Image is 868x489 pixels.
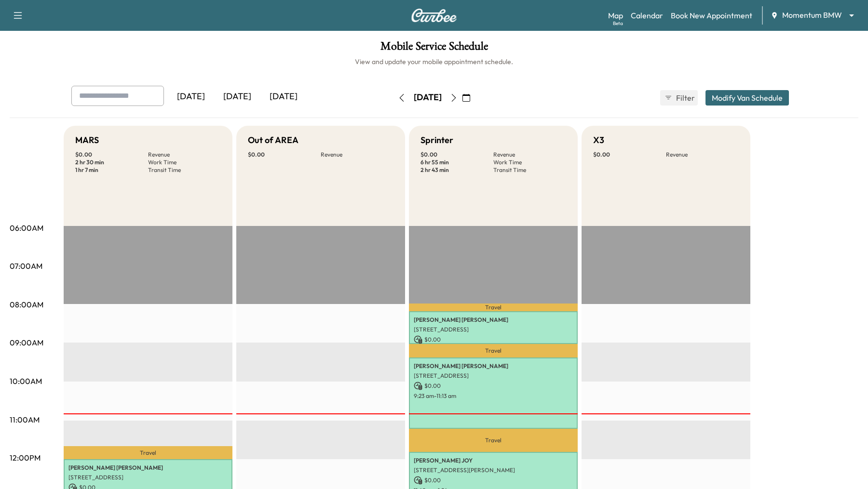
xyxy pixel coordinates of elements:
[409,344,578,357] p: Travel
[676,92,693,104] span: Filter
[414,457,573,464] p: [PERSON_NAME] JOY
[414,326,573,333] p: [STREET_ADDRESS]
[414,335,573,344] p: $ 0.00
[666,151,739,159] p: Revenue
[68,474,228,481] p: [STREET_ADDRESS]
[10,337,43,348] p: 09:00AM
[68,464,228,472] p: [PERSON_NAME] [PERSON_NAME]
[631,10,663,21] a: Calendar
[414,92,442,104] div: [DATE]
[420,133,453,147] h5: Sprinter
[613,20,623,27] div: Beta
[75,159,148,166] p: 2 hr 30 min
[414,382,573,390] p: $ 0.00
[608,10,623,21] a: MapBeta
[321,151,393,159] p: Revenue
[593,133,604,147] h5: X3
[414,362,573,370] p: [PERSON_NAME] [PERSON_NAME]
[414,392,573,400] p: 9:23 am - 11:13 am
[10,222,43,234] p: 06:00AM
[420,151,493,159] p: $ 0.00
[168,86,214,108] div: [DATE]
[414,476,573,485] p: $ 0.00
[10,414,40,425] p: 11:00AM
[148,159,221,166] p: Work Time
[493,166,566,174] p: Transit Time
[10,57,858,66] h6: View and update your mobile appointment schedule.
[420,166,493,174] p: 2 hr 43 min
[10,299,43,310] p: 08:00AM
[75,151,148,159] p: $ 0.00
[75,166,148,174] p: 1 hr 7 min
[148,151,221,159] p: Revenue
[10,375,42,387] p: 10:00AM
[420,159,493,166] p: 6 hr 55 min
[414,466,573,474] p: [STREET_ADDRESS][PERSON_NAME]
[671,10,752,21] a: Book New Appointment
[409,429,578,452] p: Travel
[409,304,578,311] p: Travel
[75,133,99,147] h5: MARS
[660,90,698,106] button: Filter
[493,159,566,166] p: Work Time
[705,90,789,106] button: Modify Van Schedule
[248,133,298,147] h5: Out of AREA
[214,86,260,108] div: [DATE]
[10,260,42,272] p: 07:00AM
[414,316,573,324] p: [PERSON_NAME] [PERSON_NAME]
[411,9,457,22] img: Curbee Logo
[10,452,41,463] p: 12:00PM
[260,86,307,108] div: [DATE]
[782,10,842,21] span: Momentum BMW
[148,166,221,174] p: Transit Time
[593,151,666,159] p: $ 0.00
[10,40,858,57] h1: Mobile Service Schedule
[493,151,566,159] p: Revenue
[414,372,573,380] p: [STREET_ADDRESS]
[64,446,232,459] p: Travel
[248,151,321,159] p: $ 0.00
